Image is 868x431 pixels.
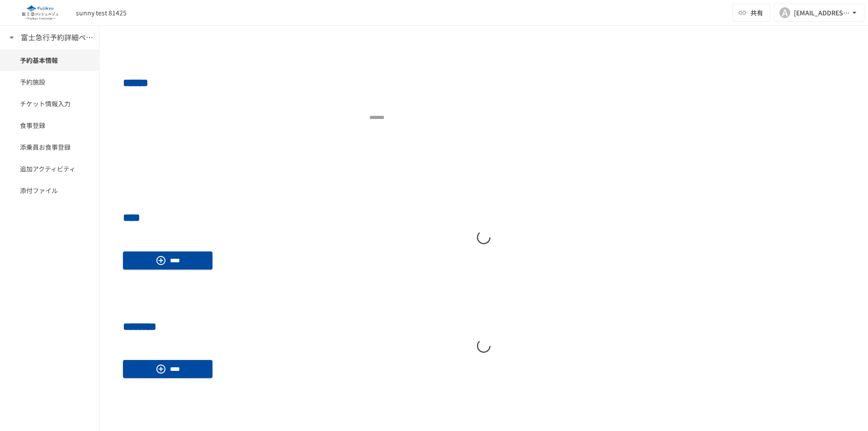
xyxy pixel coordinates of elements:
h6: 富士急行予約詳細ページ [21,32,93,43]
img: eQeGXtYPV2fEKIA3pizDiVdzO5gJTl2ahLbsPaD2E4R [11,5,69,20]
div: sunny test 81425 [76,8,127,18]
button: A[EMAIL_ADDRESS][DOMAIN_NAME] [774,4,864,22]
span: 食事登録 [20,120,79,130]
span: 共有 [750,8,763,18]
span: 添乗員お食事登録 [20,142,79,152]
span: 添付ファイル [20,185,79,195]
span: チケット情報入力 [20,99,79,109]
div: A [779,7,790,18]
button: 共有 [732,4,770,22]
span: 予約施設 [20,77,79,87]
span: 追加アクティビティ [20,164,79,174]
div: [EMAIL_ADDRESS][DOMAIN_NAME] [794,7,850,19]
span: 予約基本情報 [20,55,79,65]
